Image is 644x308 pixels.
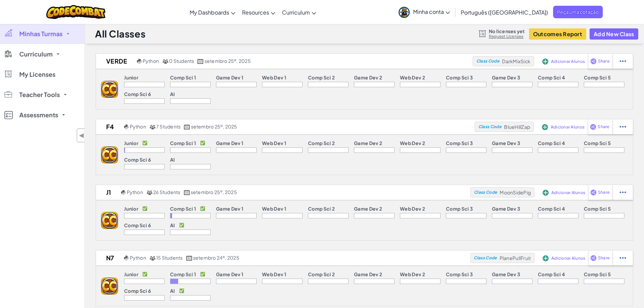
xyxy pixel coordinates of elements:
[142,271,147,277] p: ✅
[184,190,190,195] img: calendar.svg
[96,187,119,197] h2: J1
[551,60,585,64] span: Adicionar Alunos
[19,92,60,98] span: Teacher Tools
[19,51,53,57] span: Curriculum
[170,157,175,162] p: AI
[95,27,145,40] h1: All Classes
[461,9,548,16] span: Português ([GEOGRAPHIC_DATA])
[19,112,58,118] span: Assessments
[542,124,548,130] img: IconAddStudents.svg
[179,288,184,293] p: ✅
[200,206,205,211] p: ✅
[19,71,55,77] span: My Licenses
[500,189,531,195] span: MoonSidePig
[354,271,382,277] p: Game Dev 2
[149,256,156,261] img: MultipleUsers.png
[101,278,118,294] img: logo
[457,3,551,21] a: Português ([GEOGRAPHIC_DATA])
[101,146,118,163] img: logo
[598,190,610,194] span: Share
[551,191,585,195] span: Adicionar Alunos
[262,140,286,146] p: Web Dev 1
[96,56,135,66] h2: Verde
[200,271,205,277] p: ✅
[197,59,204,64] img: calendar.svg
[96,122,122,132] h2: f4
[130,123,146,129] span: Python
[502,58,530,64] span: DarkMixSick
[553,6,603,18] a: Peça uma cotação
[262,75,286,80] p: Web Dev 1
[142,140,147,146] p: ✅
[96,122,475,132] a: f4 Python 7 Students setembro 25º, 2025
[308,140,335,146] p: Comp Sci 2
[551,256,585,260] span: Adicionar Alunos
[170,140,196,146] p: Comp Sci 1
[551,125,585,129] span: Adicionar Alunos
[162,59,168,64] img: MultipleUsers.png
[190,9,229,16] span: My Dashboards
[156,255,183,261] span: 15 Students
[124,222,151,228] p: Comp Sci 6
[179,222,184,228] p: ✅
[308,75,335,80] p: Comp Sci 2
[492,271,520,277] p: Game Dev 3
[395,1,453,23] a: Minha conta
[143,58,159,64] span: Python
[124,140,138,146] p: Junior
[446,75,473,80] p: Comp Sci 3
[538,206,565,211] p: Comp Sci 4
[200,140,205,146] p: ✅
[413,8,450,15] span: Minha conta
[590,124,596,130] img: IconShare_Purple.svg
[504,124,530,130] span: BlueHillZap
[124,206,138,211] p: Junior
[124,91,151,97] p: Comp Sci 6
[446,271,473,277] p: Comp Sci 3
[205,58,251,64] span: setembro 25º, 2025
[96,253,122,263] h2: N7
[590,58,597,64] img: IconShare_Purple.svg
[400,140,425,146] p: Web Dev 2
[124,271,138,277] p: Junior
[137,59,142,64] img: python.png
[400,75,425,80] p: Web Dev 2
[543,190,549,196] img: IconAddStudents.svg
[191,123,237,129] span: setembro 25º, 2025
[584,271,611,277] p: Comp Sci 5
[354,206,382,211] p: Game Dev 2
[308,206,335,211] p: Comp Sci 2
[529,28,586,40] button: Outcomes Report
[538,75,565,80] p: Comp Sci 4
[489,28,525,34] span: No licenses yet
[170,288,175,293] p: AI
[216,206,243,211] p: Game Dev 1
[170,91,175,97] p: AI
[500,255,531,261] span: PlanePullFruit
[184,124,190,129] img: calendar.svg
[149,124,156,129] img: MultipleUsers.png
[169,58,194,64] span: 0 Students
[446,206,473,211] p: Comp Sci 3
[400,271,425,277] p: Web Dev 2
[476,59,499,63] span: Class Code
[590,189,597,195] img: IconShare_Purple.svg
[620,124,626,130] img: IconStudentEllipsis.svg
[492,140,520,146] p: Game Dev 3
[279,3,319,21] a: Curriculum
[590,255,597,261] img: IconShare_Purple.svg
[620,58,626,64] img: IconStudentEllipsis.svg
[170,222,175,228] p: AI
[186,256,192,261] img: calendar.svg
[492,206,520,211] p: Game Dev 3
[489,34,525,39] a: Request Licenses
[216,75,243,80] p: Game Dev 1
[101,212,118,229] img: logo
[46,5,105,19] img: CodeCombat logo
[446,140,473,146] p: Comp Sci 3
[124,256,129,261] img: python.png
[101,81,118,98] img: logo
[142,206,147,211] p: ✅
[156,123,181,129] span: 7 Students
